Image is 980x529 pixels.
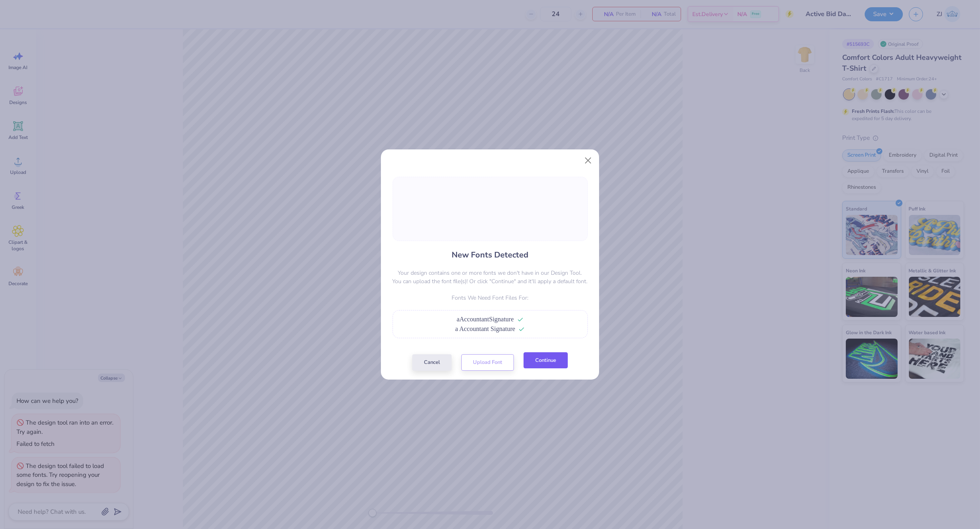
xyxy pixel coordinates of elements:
[452,249,528,261] h4: New Fonts Detected
[455,325,515,332] span: a Accountant Signature
[393,269,588,286] p: Your design contains one or more fonts we don't have in our Design Tool. You can upload the font ...
[581,153,596,168] button: Close
[412,354,452,371] button: Cancel
[456,316,514,323] span: aAccountantSignature
[393,294,588,302] p: Fonts We Need Font Files For:
[524,352,568,369] button: Continue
